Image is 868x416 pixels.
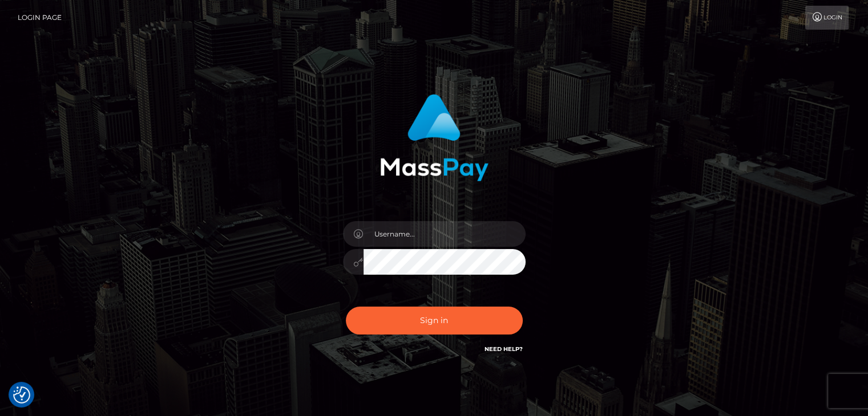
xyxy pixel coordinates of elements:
a: Need Help? [485,345,523,353]
img: Revisit consent button [13,386,30,403]
button: Consent Preferences [13,386,30,403]
input: Username... [364,221,526,247]
a: Login Page [18,6,62,30]
img: MassPay Login [380,94,488,181]
a: Login [805,6,849,30]
button: Sign in [346,307,523,335]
